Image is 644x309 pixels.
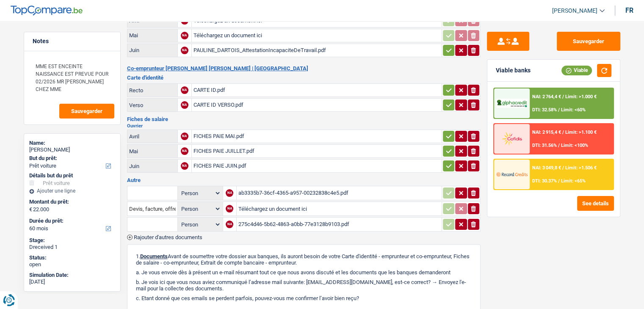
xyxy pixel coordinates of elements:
[496,67,531,74] div: Viable banks
[11,6,83,16] img: TopCompare Logo
[129,87,176,94] div: Recto
[532,165,561,171] span: NAI: 3 049,8 €
[181,132,188,140] div: NA
[238,218,440,231] div: 275c4d46-5b62-4863-a0bb-77e3128b9103.pdf
[136,279,472,292] p: b. Je vois ici que vous nous aviez communiqué l’adresse mail suivante: [EMAIL_ADDRESS][DOMAIN_NA...
[129,163,176,169] div: Juin
[565,130,597,135] span: Limit: >1.100 €
[532,107,557,113] span: DTI: 32.58%
[29,188,115,194] div: Ajouter une ligne
[129,32,176,39] div: Mai
[561,178,586,184] span: Limit: <65%
[561,107,586,113] span: Limit: <60%
[532,94,561,99] span: NAI: 2 764,4 €
[29,244,115,251] div: Dreceived 1
[140,253,168,259] span: Documents
[29,172,115,179] div: Détails but du prêt
[129,102,176,108] div: Verso
[565,165,597,171] span: Limit: >1.506 €
[561,66,592,75] div: Viable
[136,295,472,301] p: c. Etant donné que ces emails se perdent parfois, pouvez-vous me confirmer l’avoir bien reçu?
[29,140,115,146] div: Name:
[29,272,115,279] div: Simulation Date:
[127,235,202,240] button: Rajouter d'autres documents
[496,131,528,146] img: Cofidis
[127,116,481,122] h3: Fiches de salaire
[238,187,440,199] div: ab3335b7-36cf-4365-a957-00232838c4e5.pdf
[562,130,564,135] span: /
[29,155,113,162] label: But du prêt:
[558,178,560,184] span: /
[29,254,115,261] div: Status:
[193,84,440,97] div: CARTE ID.pdf
[129,47,176,53] div: Juin
[127,124,481,128] h2: Ouvrier
[496,166,528,182] img: Record Credits
[561,143,588,148] span: Limit: <100%
[558,143,560,148] span: /
[129,148,176,154] div: Mai
[181,162,188,170] div: NA
[532,130,561,135] span: NAI: 2 915,4 €
[545,4,605,18] a: [PERSON_NAME]
[226,205,233,212] div: NA
[625,6,633,14] div: fr
[134,235,202,240] span: Rajouter d'autres documents
[181,47,188,54] div: NA
[562,94,564,99] span: /
[127,65,481,72] h2: Co-emprunteur [PERSON_NAME] [PERSON_NAME] | [GEOGRAPHIC_DATA]
[532,178,557,184] span: DTI: 30.37%
[136,269,472,276] p: a. Je vous envoie dès à présent un e-mail résumant tout ce que nous avons discuté et les doc...
[29,199,113,205] label: Montant du prêt:
[193,130,440,143] div: FICHES PAIE MAI.pdf
[193,145,440,157] div: FICHES PAIE JUILLET.pdf
[565,94,597,99] span: Limit: >1.000 €
[562,165,564,171] span: /
[127,177,481,183] h3: Autre
[29,261,115,268] div: open
[29,206,32,213] span: €
[181,32,188,39] div: NA
[33,38,112,45] h5: Notes
[29,218,113,224] label: Durée du prêt:
[193,44,440,57] div: PAULINE_DARTOIS_AttestationIncapaciteDeTravail.pdf
[71,108,102,114] span: Sauvegarder
[552,7,597,14] span: [PERSON_NAME]
[181,101,188,109] div: NA
[136,253,472,266] p: 1. Avant de soumettre votre dossier aux banques, ils auront besoin de votre Carte d'identité - em...
[577,196,614,211] button: See details
[129,133,176,140] div: Avril
[557,32,620,51] button: Sauvegarder
[226,189,233,197] div: NA
[496,99,528,108] img: AlphaCredit
[532,143,557,148] span: DTI: 31.56%
[193,160,440,172] div: FICHES PAIE JUIN.pdf
[181,147,188,155] div: NA
[181,86,188,94] div: NA
[193,99,440,111] div: CARTE ID VERSO.pdf
[29,146,115,153] div: [PERSON_NAME]
[29,279,115,285] div: [DATE]
[558,107,560,113] span: /
[127,75,481,80] h3: Carte d'identité
[226,221,233,228] div: NA
[59,104,114,119] button: Sauvegarder
[29,237,115,244] div: Stage:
